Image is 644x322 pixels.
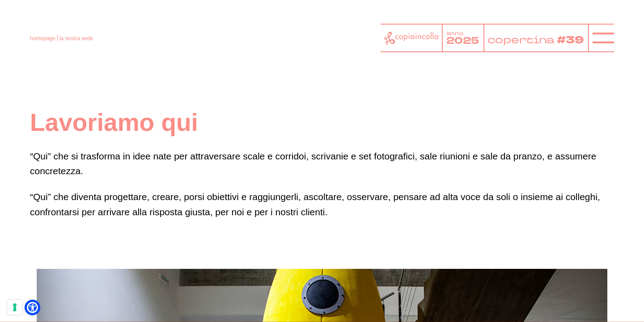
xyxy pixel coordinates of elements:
[59,35,93,42] span: la nostra sede
[446,30,464,37] tspan: anno
[487,33,555,46] tspan: copertina
[30,189,614,219] p: “Qui” che diventa progettare, creare, porsi obiettivi e raggiungerli, ascoltare, osservare, pensa...
[27,302,38,313] a: Open Accessibility Menu
[30,35,55,42] a: homepage
[446,34,479,47] tspan: 2025
[557,33,584,47] tspan: #39
[7,300,22,315] button: Le tue preferenze relative al consenso per le tecnologie di tracciamento
[30,107,614,138] h1: Lavoriamo qui
[30,149,614,179] p: “Qui” che si trasforma in idee nate per attraversare scale e corridoi, scrivanie e set fotografic...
